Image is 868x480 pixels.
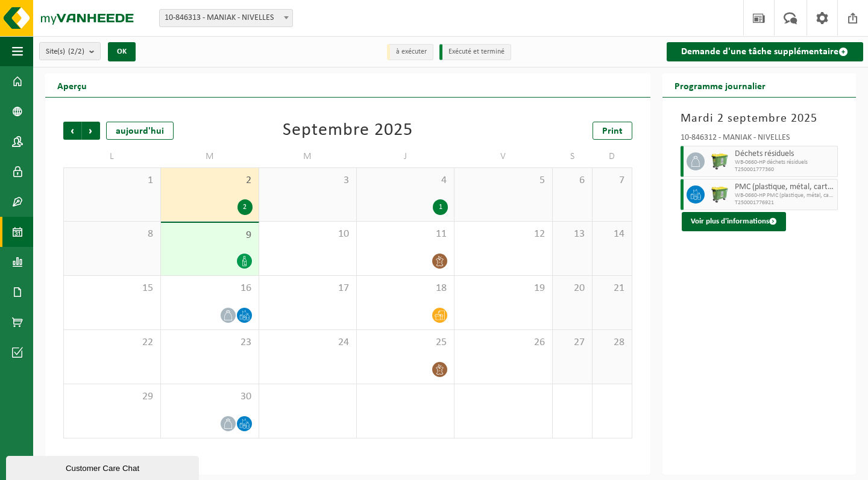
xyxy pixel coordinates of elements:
h2: Aperçu [45,73,99,97]
td: D [593,146,632,167]
span: 28 [599,336,626,349]
span: 3 [265,174,350,187]
span: 10-846313 - MANIAK - NIVELLES [160,10,292,26]
span: 15 [70,282,154,295]
span: 10-846313 - MANIAK - NIVELLES [159,9,293,27]
li: à exécuter [387,44,433,60]
span: 9 [167,229,252,242]
span: Site(s) [46,43,84,61]
span: 18 [363,282,448,295]
div: 1 [433,199,448,215]
div: aujourd'hui [106,122,174,140]
span: 4 [363,174,448,187]
button: OK [108,42,136,61]
span: 26 [461,336,546,349]
span: PMC (plastique, métal, carton boisson) (industriel) [735,182,834,192]
span: 2 [167,174,252,187]
div: Septembre 2025 [283,122,413,140]
a: Print [593,122,632,140]
span: 21 [599,282,626,295]
count: (2/2) [68,48,84,55]
span: 17 [265,282,350,295]
span: 24 [265,336,350,349]
span: WB-0660-HP déchets résiduels [735,159,834,166]
td: S [553,146,593,167]
h3: Mardi 2 septembre 2025 [681,110,838,128]
li: Exécuté et terminé [439,44,511,60]
span: 13 [559,228,586,241]
span: 8 [70,228,154,241]
img: WB-0660-HPE-GN-50 [711,185,729,204]
span: 23 [167,336,252,349]
span: 27 [559,336,586,349]
span: 19 [461,282,546,295]
h2: Programme journalier [662,73,778,97]
span: 11 [363,228,448,241]
img: WB-0660-HPE-GN-50 [711,152,729,170]
span: 22 [70,336,154,349]
a: Demande d'une tâche supplémentaire [667,42,863,61]
button: Site(s)(2/2) [39,42,101,60]
td: M [259,146,357,167]
span: Précédent [63,122,81,140]
span: 14 [599,228,626,241]
span: 30 [167,390,252,404]
span: Déchets résiduels [735,149,834,159]
span: WB-0660-HP PMC (plastique, métal, carton boisson) (industrie [735,192,834,199]
span: T250001776921 [735,199,834,207]
td: L [63,146,161,167]
span: Print [602,126,623,136]
span: 16 [167,282,252,295]
td: J [357,146,454,167]
span: T250001777360 [735,166,834,173]
div: 10-846312 - MANIAK - NIVELLES [681,134,838,146]
iframe: chat widget [6,454,201,480]
td: M [161,146,259,167]
span: 1 [70,174,154,187]
span: 5 [461,174,546,187]
td: V [454,146,552,167]
span: Suivant [82,122,100,140]
span: 12 [461,228,546,241]
span: 6 [559,174,586,187]
button: Voir plus d'informations [682,212,786,231]
span: 25 [363,336,448,349]
div: 2 [237,199,253,215]
span: 10 [265,228,350,241]
span: 29 [70,390,154,404]
span: 20 [559,282,586,295]
span: 7 [599,174,626,187]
